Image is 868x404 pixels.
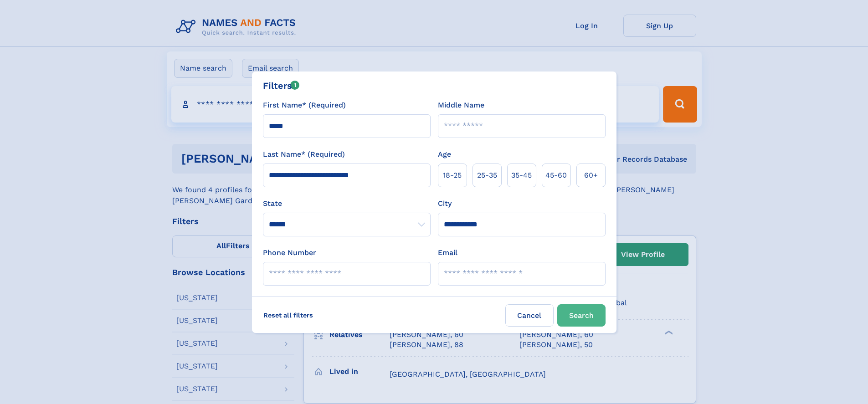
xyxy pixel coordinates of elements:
[263,79,300,92] div: Filters
[438,100,484,111] label: Middle Name
[257,304,319,326] label: Reset all filters
[557,304,606,327] button: Search
[443,170,462,181] span: 18‑25
[263,100,346,111] label: First Name* (Required)
[505,304,554,327] label: Cancel
[545,170,567,181] span: 45‑60
[438,198,452,209] label: City
[263,149,345,160] label: Last Name* (Required)
[477,170,497,181] span: 25‑35
[263,198,431,209] label: State
[438,247,457,258] label: Email
[438,149,451,160] label: Age
[263,247,316,258] label: Phone Number
[511,170,532,181] span: 35‑45
[584,170,598,181] span: 60+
